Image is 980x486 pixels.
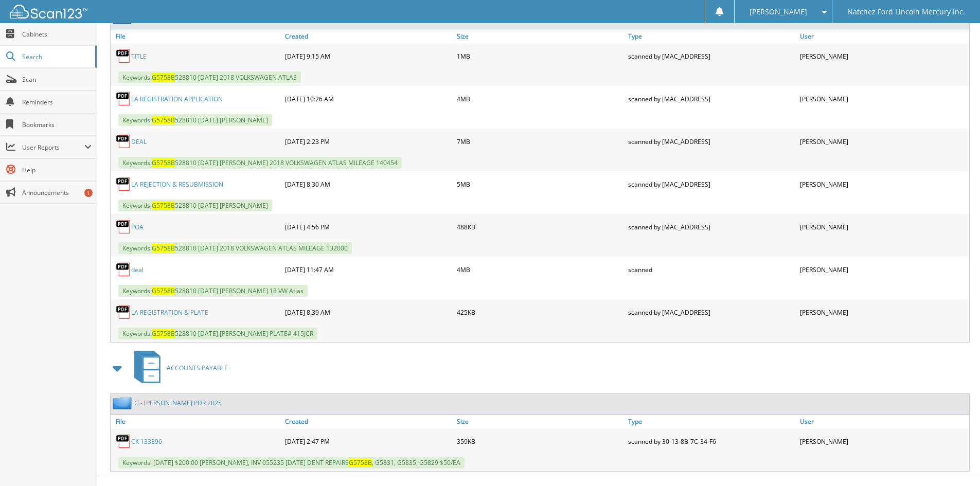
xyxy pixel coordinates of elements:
[454,217,626,237] div: 488KB
[626,302,797,322] div: scanned by [MAC_ADDRESS]
[797,131,969,152] div: [PERSON_NAME]
[750,9,807,15] span: [PERSON_NAME]
[131,180,223,189] a: LA REJECTION & RESUBMISSION
[454,174,626,194] div: 5MB
[282,415,454,428] a: Created
[116,304,131,320] img: PDF.png
[118,328,317,339] span: Keywords: 528810 [DATE] [PERSON_NAME] PLATE# 415JCR
[167,364,228,372] span: ACCOUNTS PAYABLE
[626,415,797,428] a: Type
[118,285,308,297] span: Keywords: 528810 [DATE] [PERSON_NAME] 18 VW Atlas
[152,73,175,82] span: G5758B
[152,329,175,338] span: G5758B
[131,265,144,274] a: deal
[118,242,352,254] span: Keywords: 528810 [DATE] 2018 VOLKSWAGEN ATLAS MILEAGE 132000
[22,188,92,197] span: Announcements
[116,176,131,192] img: PDF.png
[116,91,131,106] img: PDF.png
[118,157,402,169] span: Keywords: 528810 [DATE] [PERSON_NAME] 2018 VOLKSWAGEN ATLAS MILEAGE 140454
[116,434,131,449] img: PDF.png
[282,46,454,66] div: [DATE] 9:15 AM
[118,114,272,126] span: Keywords: 528810 [DATE] [PERSON_NAME]
[152,158,175,167] span: G5758B
[797,88,969,109] div: [PERSON_NAME]
[118,457,465,469] span: Keywords: [DATE] $200.00 [PERSON_NAME], INV 055235 [DATE] DENT REPAIRS , G5831, G5835, G5829 $50/EA
[282,88,454,109] div: [DATE] 10:26 AM
[84,189,93,197] div: 1
[22,143,84,152] span: User Reports
[349,458,372,467] span: G5758B
[152,201,175,210] span: G5758B
[118,71,301,83] span: Keywords: 528810 [DATE] 2018 VOLKSWAGEN ATLAS
[797,259,969,280] div: [PERSON_NAME]
[626,431,797,452] div: scanned by 30-13-8B-7C-34-F6
[134,399,222,407] a: G - [PERSON_NAME] PDR 2025
[282,302,454,322] div: [DATE] 8:39 AM
[116,219,131,235] img: PDF.png
[454,131,626,152] div: 7MB
[454,431,626,452] div: 359KB
[454,302,626,322] div: 425KB
[116,262,131,277] img: PDF.png
[282,174,454,194] div: [DATE] 8:30 AM
[454,88,626,109] div: 4MB
[626,217,797,237] div: scanned by [MAC_ADDRESS]
[626,88,797,109] div: scanned by [MAC_ADDRESS]
[22,120,92,129] span: Bookmarks
[113,397,134,409] img: folder2.png
[152,116,175,124] span: G5758B
[454,46,626,66] div: 1MB
[22,98,92,106] span: Reminders
[454,415,626,428] a: Size
[454,259,626,280] div: 4MB
[282,259,454,280] div: [DATE] 11:47 AM
[797,302,969,322] div: [PERSON_NAME]
[131,95,223,103] a: LA REGISTRATION APPLICATION
[152,286,175,295] span: G5758B
[131,437,162,446] a: CK 133896
[22,166,92,174] span: Help
[111,415,282,428] a: File
[797,217,969,237] div: [PERSON_NAME]
[10,5,87,19] img: scan123-logo-white.svg
[282,131,454,152] div: [DATE] 2:23 PM
[282,29,454,43] a: Created
[22,52,90,61] span: Search
[454,29,626,43] a: Size
[131,308,208,317] a: LA REGISTRATION & PLATE
[626,131,797,152] div: scanned by [MAC_ADDRESS]
[797,431,969,452] div: [PERSON_NAME]
[626,46,797,66] div: scanned by [MAC_ADDRESS]
[797,29,969,43] a: User
[116,134,131,149] img: PDF.png
[282,431,454,452] div: [DATE] 2:47 PM
[22,30,92,39] span: Cabinets
[116,48,131,64] img: PDF.png
[797,174,969,194] div: [PERSON_NAME]
[282,217,454,237] div: [DATE] 4:56 PM
[22,75,92,84] span: Scan
[797,46,969,66] div: [PERSON_NAME]
[626,174,797,194] div: scanned by [MAC_ADDRESS]
[131,137,147,146] a: DEAL
[152,244,175,253] span: G5758B
[118,200,272,211] span: Keywords: 528810 [DATE] [PERSON_NAME]
[131,52,147,61] a: TITLE
[128,348,228,388] a: ACCOUNTS PAYABLE
[847,9,965,15] span: Natchez Ford Lincoln Mercury Inc.
[131,223,144,231] a: POA
[626,29,797,43] a: Type
[797,415,969,428] a: User
[111,29,282,43] a: File
[626,259,797,280] div: scanned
